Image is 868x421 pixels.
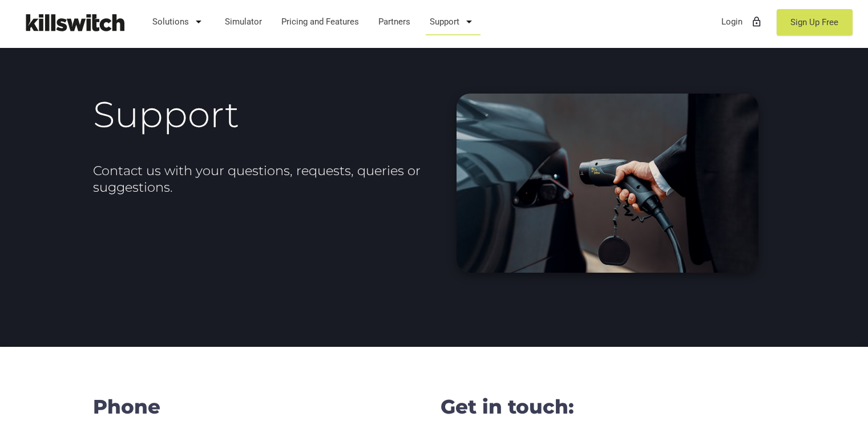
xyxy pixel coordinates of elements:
img: Killswitch [17,9,131,37]
i: lock_outline [751,8,762,35]
h1: Support [93,95,427,134]
a: Sign Up Free [777,9,853,35]
a: Simulator [220,7,268,37]
a: Support [425,7,482,37]
a: Loginlock_outline [716,7,768,37]
a: Pricing and Features [276,7,365,37]
i: arrow_drop_down [192,8,205,35]
a: Partners [373,7,416,37]
h2: Contact us with your questions, requests, queries or suggestions. [93,163,427,195]
i: arrow_drop_down [462,8,476,35]
h4: Get in touch: [441,396,775,418]
h4: Phone [93,396,427,418]
img: EV Charging [457,94,758,273]
a: Solutions [147,7,211,37]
